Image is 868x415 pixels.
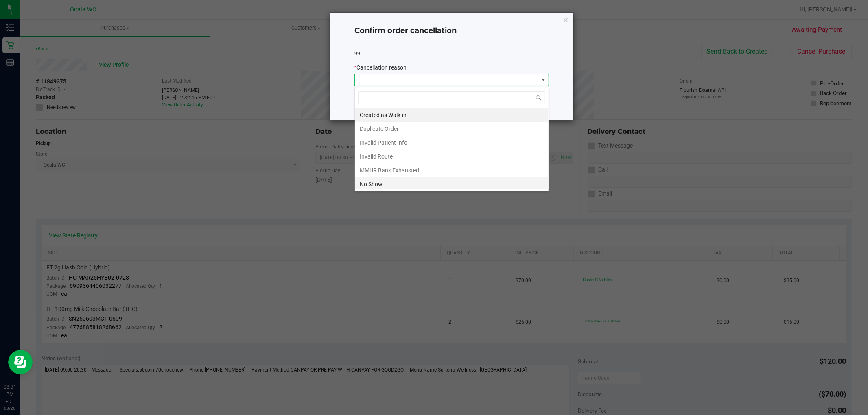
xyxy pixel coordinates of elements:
li: MMUR Bank Exhausted [355,163,549,177]
button: Close [563,15,568,24]
h4: Confirm order cancellation [354,26,549,36]
li: Created as Walk-in [355,108,549,122]
span: Cancellation reason [356,64,407,71]
span: 99 [354,50,360,56]
li: Invalid Route [355,150,549,163]
li: Invalid Patient Info [355,136,549,150]
li: Duplicate Order [355,122,549,136]
li: No Show [355,177,549,191]
iframe: Resource center [8,350,33,374]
